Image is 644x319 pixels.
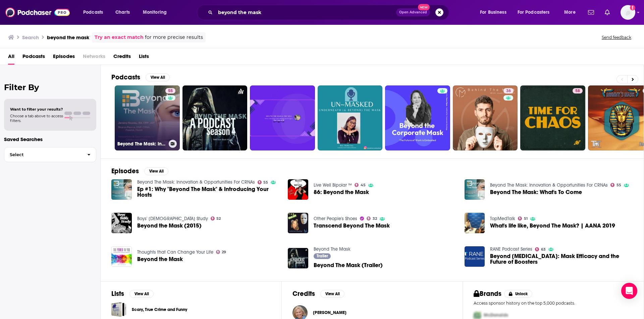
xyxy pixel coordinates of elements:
[474,290,501,298] h2: Brands
[518,8,550,17] span: For Podcasters
[575,88,580,94] span: 58
[490,246,532,252] a: RANE Podcast Series
[621,5,635,20] img: User Profile
[203,5,455,20] div: Search podcasts, credits, & more...
[541,248,546,251] span: 63
[117,141,166,147] h3: Beyond The Mask: Innovation & Opportunities For CRNAs
[573,88,583,93] a: 58
[313,310,346,315] a: Dana Ridenour
[630,5,635,10] svg: Add a profile image
[600,35,633,40] button: Send feedback
[111,179,132,200] a: Ep #1: Why "Beyond The Mask" & Introducing Your Hosts
[115,85,180,150] a: 55Beyond The Mask: Innovation & Opportunities For CRNAs
[490,253,633,265] span: Beyond [MEDICAL_DATA]: Mask Efficacy and the Future of Boosters
[474,301,633,306] p: Access sponsor history on the top 5,000 podcasts.
[367,216,377,220] a: 32
[418,4,430,10] span: New
[145,34,203,41] span: for more precise results
[288,213,308,233] img: Transcend Beyond The Mask
[95,34,144,41] a: Try an exact match
[465,246,485,267] img: Beyond COVID: Mask Efficacy and the Future of Boosters
[111,167,168,175] a: EpisodesView All
[313,310,346,315] span: [PERSON_NAME]
[317,254,328,258] span: Trailer
[138,7,175,18] button: open menu
[361,184,366,187] span: 45
[314,182,352,188] a: Live Well Bipolar ™
[506,88,511,94] span: 36
[113,51,131,65] a: Credits
[22,51,45,65] span: Podcasts
[288,179,308,200] img: 86: Beyond the Mask
[111,7,134,18] a: Charts
[137,249,213,255] a: Thoughts that Can Change Your Life
[518,216,528,220] a: 51
[22,34,39,41] h3: Search
[524,217,528,220] span: 51
[465,213,485,233] a: What's life like, Beyond The Mask? | AANA 2019
[503,88,514,93] a: 36
[143,8,167,17] span: Monitoring
[373,217,377,220] span: 32
[585,7,597,18] a: Show notifications dropdown
[314,262,383,268] a: Beyond The Mask (Trailer)
[4,136,96,142] p: Saved Searches
[111,246,132,267] img: Beyond the Mask
[137,223,202,229] span: Beyond the Mask (2015)
[111,302,126,317] span: Scary, True Crime and Funny
[475,7,515,18] button: open menu
[8,51,14,65] a: All
[513,7,559,18] button: open menu
[111,290,154,298] a: ListsView All
[111,213,132,233] img: Beyond the Mask (2015)
[490,189,582,195] a: Beyond The Mask: What's To Come
[137,216,208,221] a: Boys' Bible Study
[621,283,637,299] div: Open Intercom Messenger
[47,34,89,41] h3: beyond the mask
[222,251,226,254] span: 29
[504,290,533,298] button: Unlock
[263,181,268,184] span: 55
[83,8,103,17] span: Podcasts
[4,82,96,92] h2: Filter By
[215,7,396,18] input: Search podcasts, credits, & more...
[10,114,63,123] span: Choose a tab above to access filters.
[111,73,170,81] a: PodcastsView All
[465,179,485,200] img: Beyond The Mask: What's To Come
[144,167,168,175] button: View All
[78,7,112,18] button: open menu
[490,223,615,229] a: What's life like, Beyond The Mask? | AANA 2019
[490,216,515,221] a: TopMedTalk
[314,216,357,221] a: Other People's Shoes
[355,183,366,187] a: 45
[621,5,635,20] button: Show profile menu
[490,253,633,265] a: Beyond COVID: Mask Efficacy and the Future of Boosters
[288,248,308,268] img: Beyond The Mask (Trailer)
[216,250,226,254] a: 29
[137,256,183,262] span: Beyond the Mask
[83,51,105,65] span: Networks
[111,73,140,81] h2: Podcasts
[616,184,621,187] span: 55
[621,5,635,20] span: Logged in as JPodGuide
[111,167,139,175] h2: Episodes
[5,6,70,19] img: Podchaser - Follow, Share and Rate Podcasts
[314,223,390,229] a: Transcend Beyond The Mask
[129,290,154,298] button: View All
[137,186,280,198] a: Ep #1: Why "Beyond The Mask" & Introducing Your Hosts
[602,7,612,18] a: Show notifications dropdown
[559,7,584,18] button: open menu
